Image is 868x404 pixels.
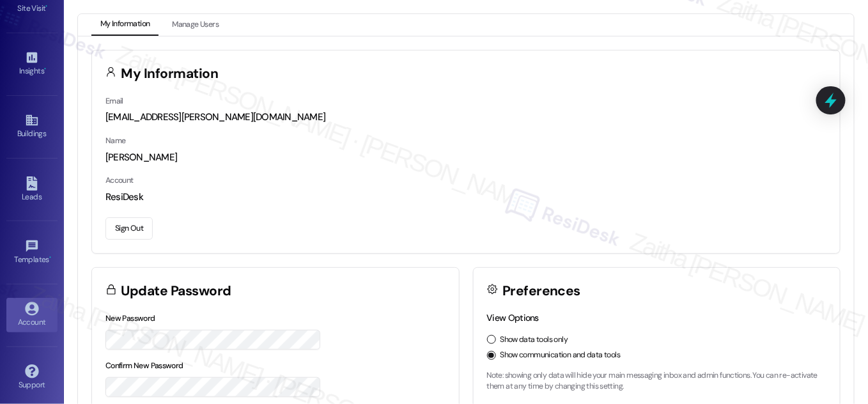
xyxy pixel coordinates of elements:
[6,47,58,81] a: Insights •
[487,312,539,323] label: View Options
[502,284,580,298] h3: Preferences
[49,253,51,262] span: •
[105,111,826,124] div: [EMAIL_ADDRESS][PERSON_NAME][DOMAIN_NAME]
[105,151,826,164] div: [PERSON_NAME]
[487,370,827,392] p: Note: showing only data will hide your main messaging inbox and admin functions. You can re-activ...
[44,65,46,74] span: •
[105,96,123,106] label: Email
[105,313,155,323] label: New Password
[6,361,58,395] a: Support
[121,284,231,298] h3: Update Password
[500,350,621,361] label: Show communication and data tools
[46,2,48,11] span: •
[6,109,58,144] a: Buildings
[105,175,134,185] label: Account
[6,235,58,270] a: Templates •
[121,67,219,81] h3: My Information
[105,361,183,371] label: Confirm New Password
[105,136,126,146] label: Name
[6,298,58,332] a: Account
[163,14,228,36] button: Manage Users
[105,217,153,240] button: Sign Out
[91,14,159,36] button: My Information
[6,173,58,207] a: Leads
[500,334,568,346] label: Show data tools only
[105,190,826,204] div: ResiDesk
